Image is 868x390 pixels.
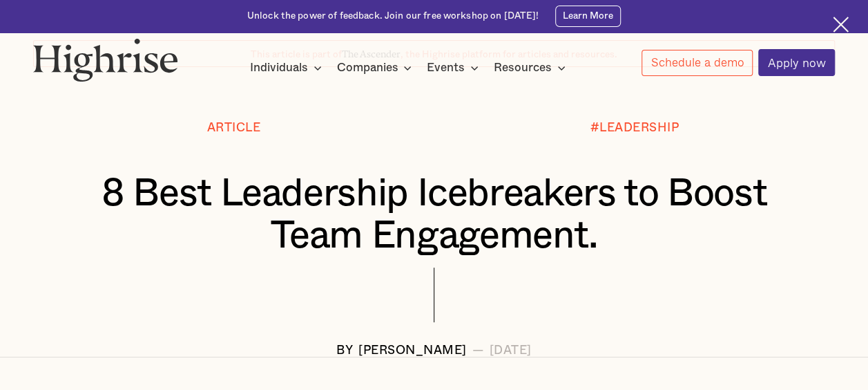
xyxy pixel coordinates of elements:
div: BY [336,344,353,357]
div: Individuals [250,59,308,76]
div: Companies [336,59,398,76]
div: — [472,344,484,357]
div: Unlock the power of feedback. Join our free workshop on [DATE]! [247,10,539,23]
a: Apply now [758,49,835,76]
a: Learn More [555,6,621,26]
div: Individuals [250,59,326,76]
div: Companies [336,59,416,76]
div: Resources [494,59,552,76]
div: #LEADERSHIP [590,121,679,134]
a: Schedule a demo [642,50,753,76]
div: Events [427,59,483,76]
div: Article [207,121,261,134]
img: Cross icon [833,17,849,32]
h1: 8 Best Leadership Icebreakers to Boost Team Engagement. [67,173,802,258]
div: [PERSON_NAME] [358,344,467,357]
img: Highrise logo [33,38,178,82]
div: Events [427,59,465,76]
div: [DATE] [490,344,532,357]
div: Resources [494,59,570,76]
